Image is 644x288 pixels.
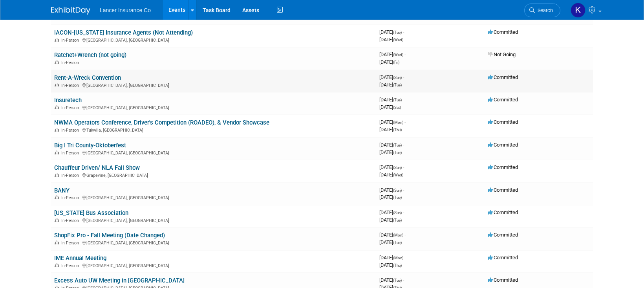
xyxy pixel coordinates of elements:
span: (Tue) [393,30,402,35]
span: - [403,142,404,148]
span: Committed [488,29,518,35]
span: Committed [488,209,518,215]
a: BANY [54,187,70,194]
span: (Tue) [393,150,402,155]
span: [DATE] [379,232,406,238]
span: [DATE] [379,262,402,268]
span: [DATE] [379,149,402,155]
img: In-Person Event [55,240,59,244]
span: [DATE] [379,194,402,200]
span: - [403,277,404,283]
span: - [404,255,406,260]
span: [DATE] [379,119,406,125]
span: (Sun) [393,75,402,80]
span: In-Person [61,150,81,156]
span: Committed [488,164,518,170]
div: [GEOGRAPHIC_DATA], [GEOGRAPHIC_DATA] [54,217,373,223]
span: (Tue) [393,195,402,200]
a: IACON-[US_STATE] Insurance Agents (Not Attending) [54,29,193,36]
a: IME Annual Meeting [54,255,106,262]
span: [DATE] [379,239,402,245]
a: ShopFix Pro - Fall Meeting (Date Changed) [54,232,165,239]
a: Ratchet+Wrench (not going) [54,51,126,59]
span: Search [535,7,553,13]
span: Lancer Insurance Co [100,7,151,13]
span: [DATE] [379,59,399,65]
div: [GEOGRAPHIC_DATA], [GEOGRAPHIC_DATA] [54,104,373,110]
span: Committed [488,187,518,193]
span: (Sun) [393,188,402,193]
span: (Sun) [393,165,402,170]
span: (Wed) [393,53,403,57]
span: In-Person [61,263,81,268]
span: (Wed) [393,38,403,42]
span: [DATE] [379,164,404,170]
span: - [404,119,406,125]
img: In-Person Event [55,150,59,154]
span: In-Person [61,60,81,65]
span: [DATE] [379,209,404,215]
span: [DATE] [379,37,403,42]
span: - [404,51,406,57]
img: In-Person Event [55,173,59,177]
span: - [403,97,404,103]
span: (Sun) [393,211,402,215]
span: [DATE] [379,29,404,35]
span: In-Person [61,105,81,110]
img: In-Person Event [55,195,59,199]
span: [DATE] [379,277,404,283]
a: Excess Auto UW Meeting in [GEOGRAPHIC_DATA] [54,277,185,284]
span: (Thu) [393,128,402,132]
span: [DATE] [379,255,406,260]
div: Grapevine, [GEOGRAPHIC_DATA] [54,172,373,178]
span: [DATE] [379,82,402,88]
span: Committed [488,232,518,238]
span: (Tue) [393,218,402,222]
span: Committed [488,119,518,125]
div: [GEOGRAPHIC_DATA], [GEOGRAPHIC_DATA] [54,262,373,268]
a: Insuretech [54,97,82,104]
span: In-Person [61,195,81,200]
span: (Thu) [393,263,402,268]
img: In-Person Event [55,263,59,267]
img: In-Person Event [55,105,59,109]
img: In-Person Event [55,60,59,64]
a: NWMA Operators Conference, Driver's Competition (ROADEO), & Vendor Showcase [54,119,269,126]
div: Tukwila, [GEOGRAPHIC_DATA] [54,127,373,133]
a: Chauffeur Driven/ NLA Fall Show [54,164,140,171]
span: [DATE] [379,97,404,103]
span: [DATE] [379,142,404,148]
span: [DATE] [379,127,402,132]
span: Committed [488,142,518,148]
span: - [403,29,404,35]
div: [GEOGRAPHIC_DATA], [GEOGRAPHIC_DATA] [54,194,373,200]
span: In-Person [61,173,81,178]
span: [DATE] [379,104,401,110]
span: (Tue) [393,83,402,87]
span: - [403,164,404,170]
span: (Tue) [393,98,402,102]
img: In-Person Event [55,38,59,42]
span: - [403,74,404,80]
span: In-Person [61,218,81,223]
span: (Sat) [393,105,401,110]
span: [DATE] [379,187,404,193]
span: Not Going [488,51,516,57]
span: (Mon) [393,120,403,125]
img: ExhibitDay [51,7,90,15]
div: [GEOGRAPHIC_DATA], [GEOGRAPHIC_DATA] [54,149,373,156]
div: [GEOGRAPHIC_DATA], [GEOGRAPHIC_DATA] [54,37,373,43]
span: [DATE] [379,74,404,80]
a: [US_STATE] Bus Association [54,209,128,216]
span: - [404,232,406,238]
span: [DATE] [379,217,402,223]
img: In-Person Event [55,128,59,132]
div: [GEOGRAPHIC_DATA], [GEOGRAPHIC_DATA] [54,82,373,88]
span: (Fri) [393,60,399,64]
div: [GEOGRAPHIC_DATA], [GEOGRAPHIC_DATA] [54,239,373,246]
span: (Tue) [393,143,402,147]
span: (Tue) [393,278,402,282]
span: - [403,209,404,215]
span: (Mon) [393,233,403,237]
img: In-Person Event [55,83,59,87]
